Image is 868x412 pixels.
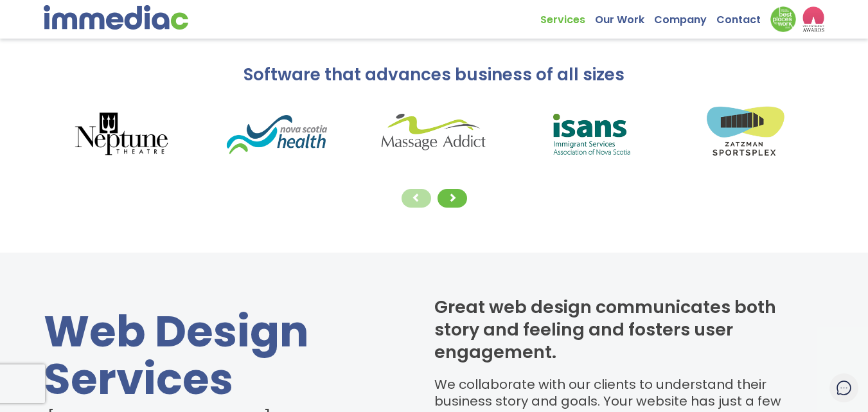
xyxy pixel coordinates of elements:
a: Company [654,6,716,26]
a: Our Work [595,6,654,26]
img: massageAddictLogo.png [355,99,511,169]
img: immediac [44,5,188,30]
img: neptuneLogo.png [44,99,200,169]
h2: Great web design communicates both story and feeling and fosters user engagement. [434,296,815,363]
img: isansLogo.png [511,99,668,169]
img: logo2_wea_nobg.webp [802,6,825,32]
a: Services [540,6,595,26]
img: nsHealthLogo.png [199,99,355,169]
span: Software that advances business of all sizes [244,63,624,86]
a: Contact [716,6,770,26]
img: sportsplexLogo.png [668,99,824,169]
img: Down [770,6,796,32]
